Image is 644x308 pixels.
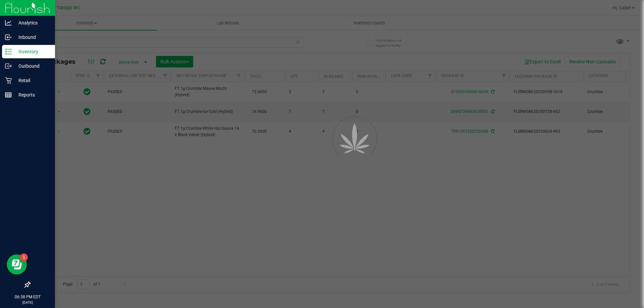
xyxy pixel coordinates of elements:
[5,77,12,84] inline-svg: Retail
[3,300,52,305] p: [DATE]
[12,19,52,27] p: Analytics
[12,91,52,99] p: Reports
[12,48,52,56] p: Inventory
[5,34,12,41] inline-svg: Inbound
[5,48,12,55] inline-svg: Inventory
[12,76,52,84] p: Retail
[5,91,12,98] inline-svg: Reports
[5,19,12,26] inline-svg: Analytics
[12,33,52,41] p: Inbound
[7,254,27,274] iframe: Resource center
[12,62,52,70] p: Outbound
[20,253,28,261] iframe: Resource center unread badge
[3,294,52,300] p: 06:38 PM EDT
[5,63,12,69] inline-svg: Outbound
